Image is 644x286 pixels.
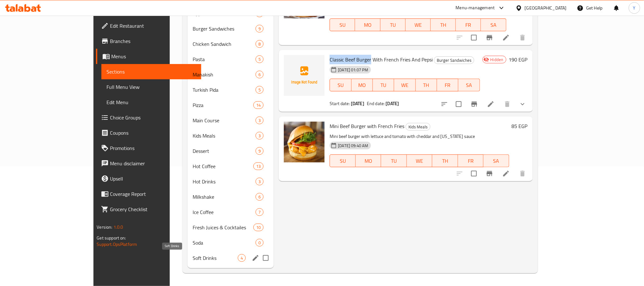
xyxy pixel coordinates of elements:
[97,234,126,242] span: Get support on:
[106,98,196,106] span: Edit Menu
[110,114,196,121] span: Choice Groups
[416,79,437,91] button: TH
[193,239,256,247] div: Soda
[96,18,201,33] a: Edit Restaurant
[394,79,415,91] button: WE
[525,4,567,11] div: [GEOGRAPHIC_DATA]
[256,72,263,78] span: 6
[188,159,274,174] div: Hot Coffee13
[110,190,196,198] span: Coverage Report
[193,25,256,32] div: Burger Sandwiches
[456,18,481,31] button: FR
[434,56,474,64] div: Burger Sandwiches
[330,154,355,167] button: SU
[101,79,201,95] a: Full Menu View
[188,82,274,97] div: Turkish Pida5
[406,18,431,31] button: WE
[354,81,370,90] span: MO
[193,40,256,48] span: Chicken Sandwich
[193,208,256,216] span: Ice Coffee
[458,20,478,30] span: FR
[113,223,123,231] span: 1.0.0
[256,147,264,155] div: items
[256,178,264,185] div: items
[101,95,201,110] a: Edit Menu
[482,30,497,45] button: Branch-specific-item
[188,97,274,113] div: Pizza14
[256,87,263,93] span: 5
[256,193,264,201] div: items
[193,178,256,185] span: Hot Drinks
[188,21,274,36] div: Burger Sandwiches9
[193,71,256,78] span: Manakish
[384,156,404,166] span: TU
[332,156,353,166] span: SU
[500,97,515,112] button: delete
[256,41,263,47] span: 8
[356,154,381,167] button: MO
[330,121,404,131] span: Mini Beef Burger with French Fries
[238,254,246,262] div: items
[254,225,263,231] span: 10
[193,193,256,201] span: Milkshake
[432,154,458,167] button: TH
[467,167,481,180] span: Select to update
[386,99,399,108] b: [DATE]
[256,240,263,246] span: 0
[487,100,495,108] a: Edit menu item
[97,223,112,231] span: Version:
[238,255,245,261] span: 4
[335,143,371,149] span: [DATE] 09:40 AM
[188,36,274,52] div: Chicken Sandwich8
[188,128,274,143] div: Kids Meals3
[96,33,201,49] a: Branches
[256,209,263,215] span: 7
[256,26,263,32] span: 9
[512,122,528,131] h6: 85 EGP
[483,154,509,167] button: SA
[452,97,465,111] span: Select to update
[461,156,481,166] span: FR
[256,239,264,247] div: items
[488,57,506,63] span: Hidden
[256,117,264,124] div: items
[193,162,253,170] div: Hot Coffee
[515,30,530,45] button: delete
[193,132,256,139] div: Kids Meals
[193,101,253,109] span: Pizza
[106,68,196,75] span: Sections
[467,31,481,44] span: Select to update
[256,194,263,200] span: 6
[193,147,256,155] span: Dessert
[188,113,274,128] div: Main Course3
[351,99,364,108] b: [DATE]
[330,55,433,64] span: Classic Beef Burger With French Fries And Pepsi
[483,20,504,30] span: SA
[256,208,264,216] div: items
[408,20,428,30] span: WE
[435,156,455,166] span: TH
[330,99,350,108] span: Start date:
[253,101,264,109] div: items
[188,189,274,204] div: Milkshake6
[458,154,483,167] button: FR
[111,53,196,60] span: Menus
[96,156,201,171] a: Menu disclaimer
[110,22,196,30] span: Edit Restaurant
[332,20,353,30] span: SU
[381,154,407,167] button: TU
[407,154,432,167] button: WE
[519,100,526,108] svg: Show Choices
[482,166,497,181] button: Branch-specific-item
[437,97,452,112] button: sort-choices
[193,55,256,63] span: Pasta
[440,81,456,90] span: FR
[456,4,495,12] div: Menu-management
[110,205,196,213] span: Grocery Checklist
